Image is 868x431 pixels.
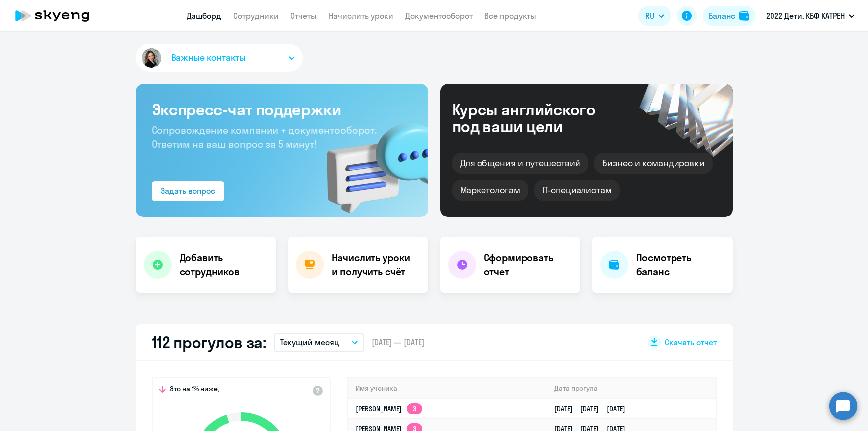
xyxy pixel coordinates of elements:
[372,337,424,348] span: [DATE] — [DATE]
[546,378,716,399] th: Дата прогула
[152,332,266,352] h2: 112 прогулов за:
[312,105,428,217] img: bg-img
[152,100,412,119] h3: Экспресс-чат поддержки
[136,44,303,72] button: Важные контакты
[152,124,377,150] span: Сопровождение компании + документооборот. Ответим на ваш вопрос за 5 минут!
[761,4,860,28] button: 2022 Дети, КБФ КАТРЕН
[407,403,422,414] app-skyeng-badge: 3
[152,181,224,201] button: Задать вопрос
[171,51,246,64] span: Важные контакты
[140,46,163,70] img: avatar
[484,251,573,279] h4: Сформировать отчет
[356,404,422,413] a: [PERSON_NAME]3
[709,10,735,22] div: Баланс
[554,404,633,413] a: [DATE][DATE][DATE]
[280,336,339,348] p: Текущий месяц
[636,251,725,279] h4: Посмотреть баланс
[452,153,589,174] div: Для общения и путешествий
[766,10,845,22] p: 2022 Дети, КБФ КАТРЕН
[274,333,364,352] button: Текущий месяц
[332,251,418,279] h4: Начислить уроки и получить счёт
[452,180,528,201] div: Маркетологам
[405,11,473,21] a: Документооборот
[484,11,536,21] a: Все продукты
[187,11,221,21] a: Дашборд
[233,11,279,21] a: Сотрудники
[739,11,749,21] img: balance
[180,251,268,279] h4: Добавить сотрудников
[703,6,755,26] button: Балансbalance
[645,10,654,22] span: RU
[170,384,219,396] span: Это на 1% ниже,
[161,185,215,197] div: Задать вопрос
[638,6,671,26] button: RU
[348,378,546,399] th: Имя ученика
[452,101,622,135] div: Курсы английского под ваши цели
[290,11,317,21] a: Отчеты
[329,11,393,21] a: Начислить уроки
[665,337,717,348] span: Скачать отчет
[594,153,713,174] div: Бизнес и командировки
[534,180,620,201] div: IT-специалистам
